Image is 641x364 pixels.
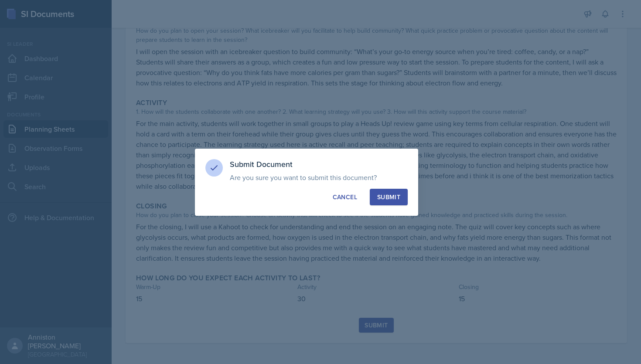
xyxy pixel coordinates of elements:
[230,159,408,170] h3: Submit Document
[325,189,365,205] button: Cancel
[377,193,400,201] div: Submit
[333,193,357,201] div: Cancel
[230,173,408,182] p: Are you sure you want to submit this document?
[370,189,408,205] button: Submit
